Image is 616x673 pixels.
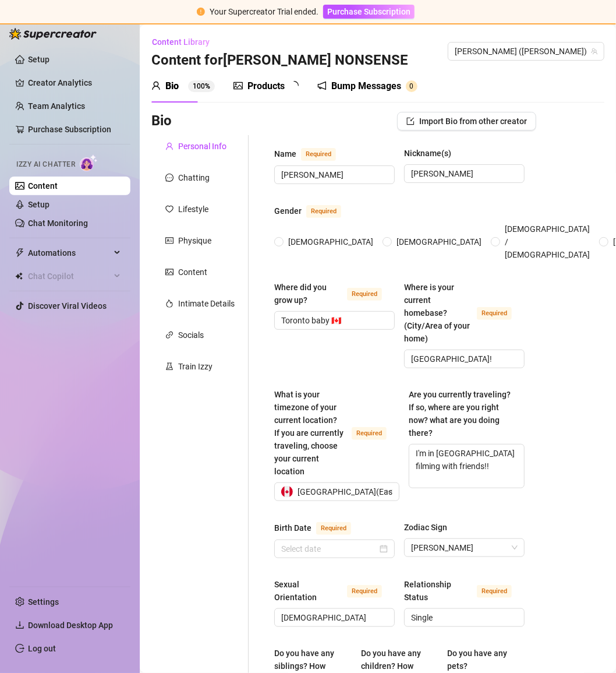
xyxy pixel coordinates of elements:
[298,483,429,501] span: [GEOGRAPHIC_DATA] ( Eastern Time )
[165,237,174,245] span: idcard
[15,621,24,630] span: download
[281,542,377,555] input: Birth Date
[411,353,515,365] input: Where is your current homebase? (City/Area of your home)
[274,205,302,217] div: Gender
[165,331,174,339] span: link
[178,140,226,153] div: Personal Info
[406,80,417,92] sup: 0
[301,148,336,161] span: Required
[197,8,205,16] span: exclamation-circle
[151,33,219,51] button: Content Library
[28,644,56,653] a: Log out
[323,5,415,19] button: Purchase Subscription
[404,521,455,534] label: Zodiac Sign
[455,43,597,60] span: MOLLY NONSENSE (mollynonsense)
[165,174,174,182] span: message
[28,219,88,228] a: Chat Monitoring
[404,578,472,604] div: Relationship Status
[16,159,75,170] span: Izzy AI Chatter
[404,578,525,604] label: Relationship Status
[165,79,179,93] div: Bio
[28,621,113,630] span: Download Desktop App
[477,307,512,320] span: Required
[274,521,364,535] label: Birth Date
[317,81,327,90] span: notification
[151,51,408,70] h3: Content for [PERSON_NAME] NONSENSE
[28,244,111,262] span: Automations
[15,272,23,280] img: Chat Copilot
[28,200,49,209] a: Setup
[409,390,511,438] span: Are you currently traveling? If so, where are you right now? what are you doing there?
[274,578,342,604] div: Sexual Orientation
[409,445,524,488] textarea: I'm in [GEOGRAPHIC_DATA] filming with friends!!
[165,268,174,276] span: picture
[281,168,385,181] input: Name
[80,154,98,171] img: AI Chatter
[28,301,107,311] a: Discover Viral Videos
[289,80,299,91] span: loading
[284,235,378,248] span: [DEMOGRAPHIC_DATA]
[188,80,215,92] sup: 100%
[28,125,111,134] a: Purchase Subscription
[448,647,525,672] label: Do you have any pets?
[9,28,97,40] img: logo-BBDzfeDw.svg
[165,205,174,213] span: heart
[178,171,210,184] div: Chatting
[500,223,594,261] span: [DEMOGRAPHIC_DATA] / [DEMOGRAPHIC_DATA]
[151,81,161,90] span: user
[448,647,517,672] div: Do you have any pets?
[274,390,344,476] span: What is your timezone of your current location? If you are currently traveling, choose your curre...
[178,203,208,216] div: Lifestyle
[404,147,451,160] div: Nickname(s)
[281,314,385,327] input: Where did you grow up?
[28,101,85,111] a: Team Analytics
[178,297,235,310] div: Intimate Details
[28,597,59,607] a: Settings
[210,7,318,16] span: Your Supercreator Trial ended.
[165,299,174,308] span: fire
[406,117,415,125] span: import
[274,147,296,160] div: Name
[165,362,174,371] span: experiment
[411,167,515,180] input: Nickname(s)
[28,73,121,92] a: Creator Analytics
[347,585,382,598] span: Required
[274,281,395,306] label: Where did you grow up?
[419,117,527,126] span: Import Bio from other creator
[392,235,486,248] span: [DEMOGRAPHIC_DATA]
[404,147,459,160] label: Nickname(s)
[404,281,525,345] label: Where is your current homebase? (City/Area of your home)
[152,37,210,47] span: Content Library
[411,539,518,556] span: Leo
[397,112,536,131] button: Import Bio from other creator
[323,7,415,16] a: Purchase Subscription
[352,427,387,440] span: Required
[178,360,213,373] div: Train Izzy
[15,248,24,258] span: thunderbolt
[404,281,472,345] div: Where is your current homebase? (City/Area of your home)
[28,267,111,286] span: Chat Copilot
[274,147,349,161] label: Name
[233,81,243,90] span: picture
[274,522,311,534] div: Birth Date
[178,266,207,279] div: Content
[28,55,49,64] a: Setup
[274,281,342,306] div: Where did you grow up?
[591,48,598,55] span: team
[331,79,401,93] div: Bump Messages
[165,142,174,150] span: user
[411,611,515,624] input: Relationship Status
[347,288,382,301] span: Required
[28,181,58,191] a: Content
[327,7,410,16] span: Purchase Subscription
[306,205,341,218] span: Required
[151,112,172,131] h3: Bio
[274,204,354,218] label: Gender
[178,329,204,341] div: Socials
[247,79,285,93] div: Products
[178,234,211,247] div: Physique
[404,521,447,534] div: Zodiac Sign
[316,522,351,535] span: Required
[274,578,395,604] label: Sexual Orientation
[281,486,293,498] img: ca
